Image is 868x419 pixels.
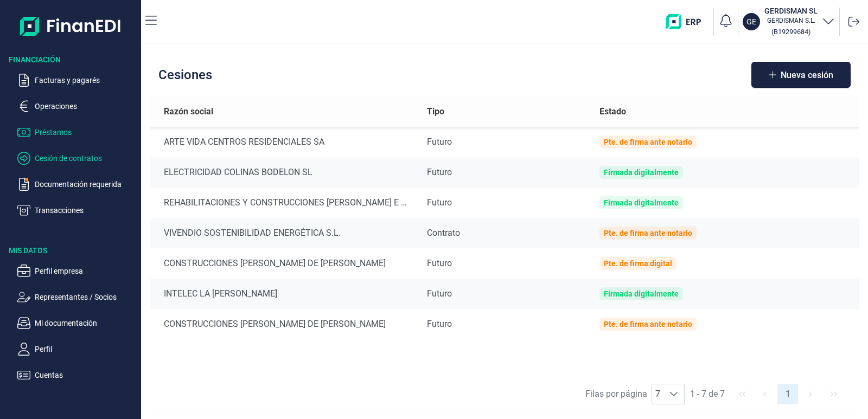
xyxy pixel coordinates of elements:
div: Pte. de firma ante notario [604,229,692,237]
p: Representantes / Socios [35,291,137,304]
span: 1 - 7 de 7 [686,384,729,404]
div: Futuro [427,257,582,270]
div: Futuro [427,318,582,331]
p: Cesión de contratos [35,152,137,165]
button: Préstamos [17,126,137,139]
div: CONSTRUCCIONES [PERSON_NAME] DE [PERSON_NAME] [164,257,410,270]
p: Perfil empresa [35,265,137,278]
p: Transacciones [35,204,137,217]
button: Cuentas [17,369,137,382]
button: Page 1 [777,384,798,404]
button: Cesión de contratos [17,152,137,165]
h2: Cesiones [158,67,212,82]
img: Logo de aplicación [20,9,122,43]
button: Facturas y pagarés [17,74,137,87]
div: Firmada digitalmente [604,198,679,207]
div: Futuro [427,166,582,179]
button: Representantes / Socios [17,291,137,304]
button: Transacciones [17,204,137,217]
div: REHABILITACIONES Y CONSTRUCCIONES [PERSON_NAME] E HIJOS SL [164,196,410,209]
p: Mi documentación [35,317,137,330]
span: Estado [599,105,626,118]
p: Facturas y pagarés [35,74,137,87]
button: GEGERDISMAN SLGERDISMAN S.L.(B19299684) [743,5,835,38]
div: Pte. de firma ante notario [604,138,692,146]
button: Perfil [17,343,137,356]
div: ELECTRICIDAD COLINAS BODELON SL [164,166,410,179]
p: GERDISMAN S.L. [764,16,818,25]
button: Documentación requerida [17,178,137,191]
p: GE [746,16,756,27]
button: Mi documentación [17,317,137,330]
div: VIVENDIO SOSTENIBILIDAD ENERGÉTICA S.L. [164,227,410,240]
span: Filas por página [585,388,647,401]
p: Cuentas [35,369,137,382]
p: Documentación requerida [35,178,137,191]
span: Nueva cesión [781,71,833,79]
div: Futuro [427,196,582,209]
div: Futuro [427,136,582,149]
p: Perfil [35,343,137,356]
div: Futuro [427,287,582,300]
div: Firmada digitalmente [604,168,679,177]
div: Pte. de firma ante notario [604,320,692,328]
span: Tipo [427,105,444,118]
button: Perfil empresa [17,265,137,278]
button: Nueva cesión [751,62,851,88]
button: Operaciones [17,100,137,113]
div: Pte. de firma digital [604,259,672,268]
p: Préstamos [35,126,137,139]
img: erp [666,14,709,29]
small: Copiar cif [771,28,810,36]
p: Operaciones [35,100,137,113]
div: INTELEC LA [PERSON_NAME] [164,287,410,300]
div: Firmada digitalmente [604,289,679,298]
div: CONSTRUCCIONES [PERSON_NAME] DE [PERSON_NAME] [164,318,410,331]
span: 7 [652,384,663,404]
div: ARTE VIDA CENTROS RESIDENCIALES SA [164,136,410,149]
span: Razón social [164,105,213,118]
div: Contrato [427,227,582,240]
h3: GERDISMAN SL [764,5,818,16]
